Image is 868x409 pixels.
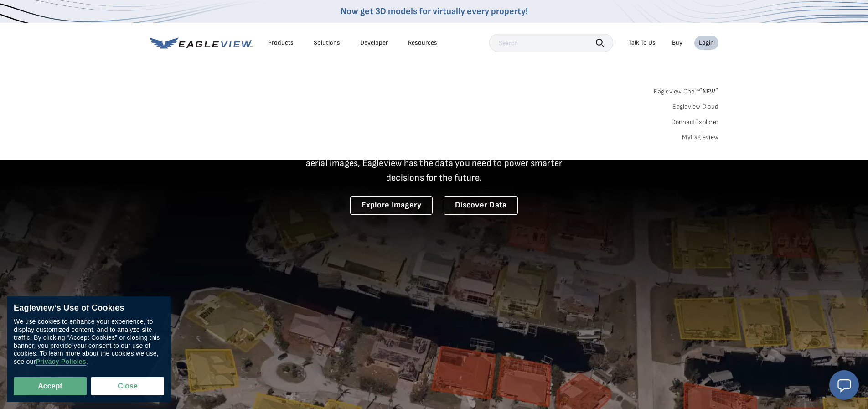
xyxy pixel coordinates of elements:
[699,39,714,47] div: Login
[14,318,164,366] div: We use cookies to enhance your experience, to display customized content, and to analyze site tra...
[629,39,656,47] div: Talk To Us
[829,370,859,400] button: Open chat window
[408,39,437,47] div: Resources
[14,303,164,313] div: Eagleview’s Use of Cookies
[671,118,718,126] a: ConnectExplorer
[14,377,87,395] button: Accept
[294,141,573,185] p: A new era starts here. Built on more than 3.5 billion high-resolution aerial images, Eagleview ha...
[36,358,86,366] a: Privacy Policies
[489,34,613,52] input: Search
[672,103,718,111] a: Eagleview Cloud
[350,196,433,215] a: Explore Imagery
[91,377,164,395] button: Close
[314,39,340,47] div: Solutions
[268,39,294,47] div: Products
[654,85,718,95] a: Eagleview One™*NEW*
[444,196,518,215] a: Discover Data
[360,39,388,47] a: Developer
[672,39,682,47] a: Buy
[341,6,528,17] a: Now get 3D models for virtually every property!
[700,88,718,95] span: NEW
[682,133,718,141] a: MyEagleview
